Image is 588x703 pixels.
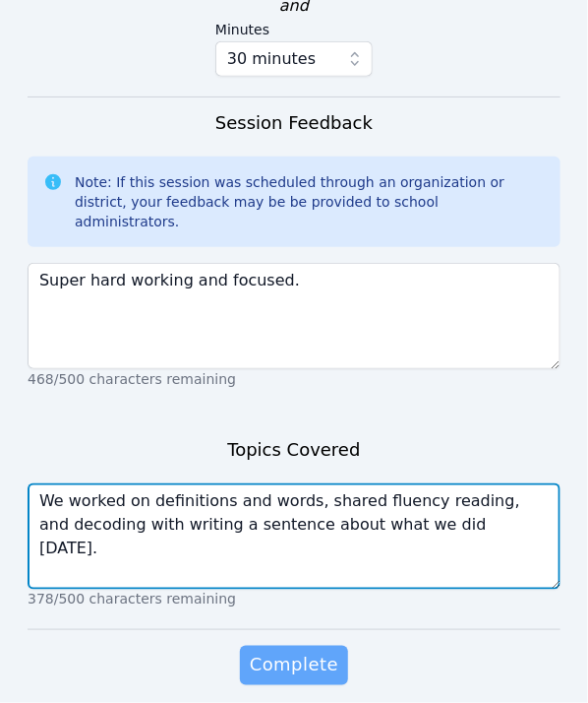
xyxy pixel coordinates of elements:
[28,369,560,389] p: 468/500 characters remaining
[28,590,560,609] p: 378/500 characters remaining
[215,18,373,41] label: Minutes
[28,263,560,369] textarea: Super hard working and focused.
[240,646,348,685] button: Complete
[215,41,373,77] button: 30 minutes
[227,47,316,71] span: 30 minutes
[215,109,373,137] h3: Session Feedback
[28,483,560,590] textarea: We worked on definitions and words, shared fluency reading, and decoding with writing a sentence ...
[75,172,545,231] div: Note: If this session was scheduled through an organization or district, your feedback may be be ...
[250,652,338,679] span: Complete
[227,436,360,464] h3: Topics Covered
